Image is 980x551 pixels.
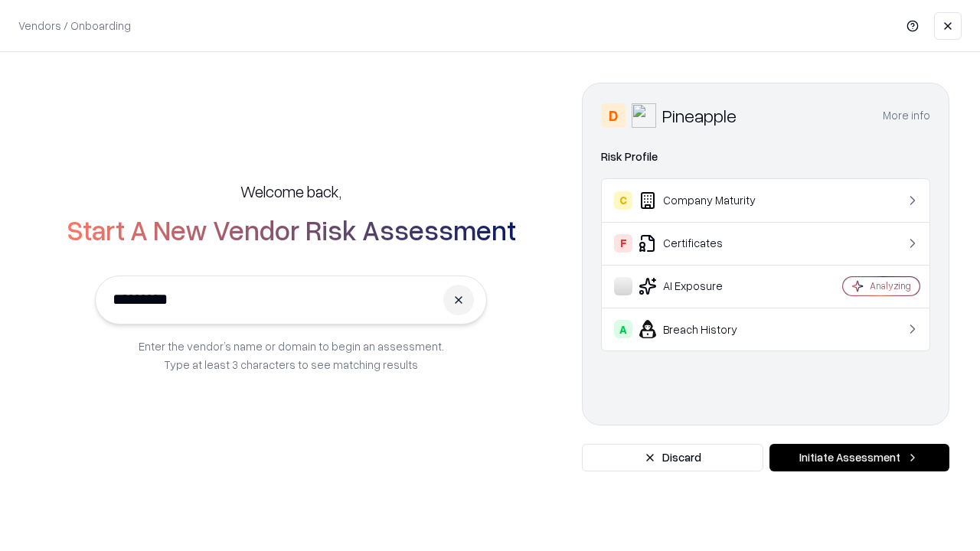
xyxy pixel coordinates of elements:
[601,148,930,166] div: Risk Profile
[614,191,797,210] div: Company Maturity
[18,18,131,34] p: Vendors / Onboarding
[614,277,797,295] div: AI Exposure
[632,103,656,128] img: Pineapple
[614,320,632,338] div: A
[662,103,737,128] div: Pineapple
[240,181,341,202] h5: Welcome back,
[614,191,632,210] div: C
[601,103,626,128] div: D
[614,320,797,338] div: Breach History
[614,234,632,253] div: F
[769,444,949,471] button: Initiate Assessment
[614,234,797,253] div: Certificates
[139,337,444,373] p: Enter the vendor’s name or domain to begin an assessment. Type at least 3 characters to see match...
[582,444,763,471] button: Discard
[870,279,911,292] div: Analyzing
[67,214,516,245] h2: Start A New Vendor Risk Assessment
[883,102,930,129] button: More info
